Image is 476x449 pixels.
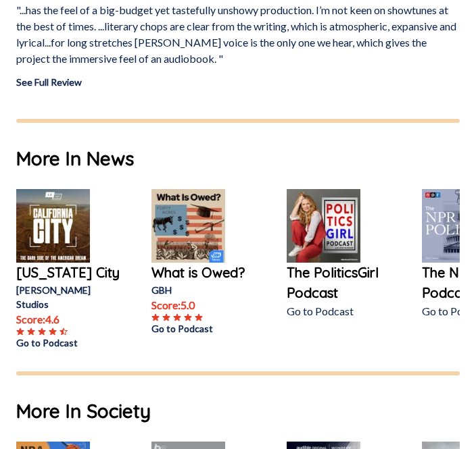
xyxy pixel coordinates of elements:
[151,263,260,283] a: What is Owed?
[287,263,395,303] a: The PoliticsGirl Podcast
[287,303,395,319] p: Go to Podcast
[151,297,260,313] p: Score: 5.0
[16,76,82,88] a: See Full Review
[16,336,124,350] a: Go to Podcast
[151,283,260,297] p: GBH
[151,189,225,263] img: What is Owed?
[16,397,460,425] h1: More In Society
[16,144,460,173] h1: More In News
[16,189,90,263] img: California City
[16,2,460,67] p: "...has the feel of a big-budget yet tastefully unshowy production. I’m not keen on showtunes at ...
[16,263,124,283] a: [US_STATE] City
[151,321,260,336] a: Go to Podcast
[16,283,124,311] p: [PERSON_NAME] Studios
[287,189,360,263] img: The PoliticsGirl Podcast
[16,311,124,327] p: Score: 4.6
